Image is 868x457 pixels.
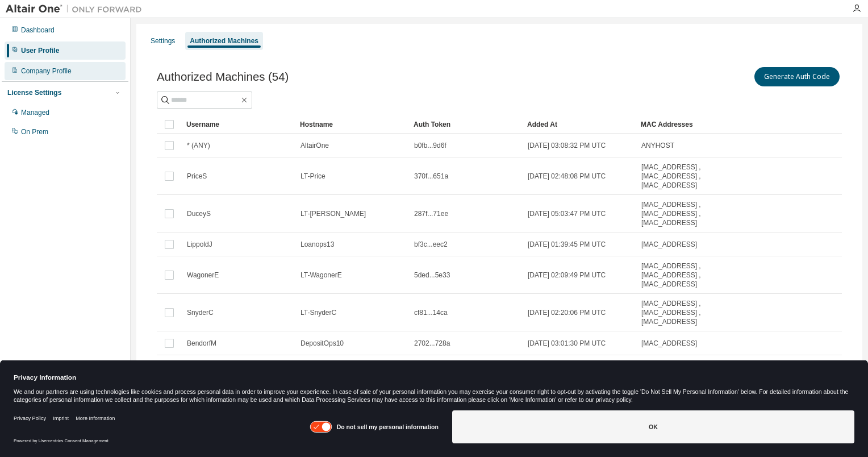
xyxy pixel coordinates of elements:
[414,271,450,280] span: 5ded...5e33
[301,172,325,181] span: LT-Price
[21,108,49,117] div: Managed
[21,67,72,76] div: Company Profile
[300,115,404,134] div: Hostname
[186,115,291,134] div: Username
[414,308,448,317] span: cf81...14ca
[414,115,518,134] div: Auth Token
[641,261,716,289] span: [MAC_ADDRESS] , [MAC_ADDRESS] , [MAC_ADDRESS]
[187,141,210,150] span: * (ANY)
[301,339,344,348] span: DepositOps10
[187,308,214,317] span: SnyderC
[151,36,175,45] div: Settings
[528,209,606,218] span: [DATE] 05:03:47 PM UTC
[187,271,219,280] span: WagonerE
[528,339,606,348] span: [DATE] 03:01:30 PM UTC
[641,163,716,190] span: [MAC_ADDRESS] , [MAC_ADDRESS] , [MAC_ADDRESS]
[641,115,717,134] div: MAC Addresses
[528,172,606,181] span: [DATE] 02:48:08 PM UTC
[21,127,48,136] div: On Prem
[301,240,334,249] span: Loanops13
[414,339,450,348] span: 2702...728a
[754,67,840,86] button: Generate Auth Code
[21,46,59,55] div: User Profile
[7,88,61,97] div: License Settings
[528,240,606,249] span: [DATE] 01:39:45 PM UTC
[641,141,674,150] span: ANYHOST
[190,36,258,45] div: Authorized Machines
[414,172,448,181] span: 370f...651a
[187,209,211,218] span: DuceyS
[527,115,632,134] div: Added At
[528,271,606,280] span: [DATE] 02:09:49 PM UTC
[187,240,212,249] span: LippoldJ
[301,209,366,218] span: LT-[PERSON_NAME]
[21,26,55,35] div: Dashboard
[641,299,716,326] span: [MAC_ADDRESS] , [MAC_ADDRESS] , [MAC_ADDRESS]
[528,141,606,150] span: [DATE] 03:08:32 PM UTC
[641,200,716,227] span: [MAC_ADDRESS] , [MAC_ADDRESS] , [MAC_ADDRESS]
[414,209,448,218] span: 287f...71ee
[187,339,216,348] span: BendorfM
[157,70,289,84] span: Authorized Machines (54)
[6,3,148,15] img: Altair One
[414,240,448,249] span: bf3c...eec2
[301,271,342,280] span: LT-WagonerE
[301,141,329,150] span: AltairOne
[641,240,697,249] span: [MAC_ADDRESS]
[528,308,606,317] span: [DATE] 02:20:06 PM UTC
[414,141,446,150] span: b0fb...9d6f
[301,308,336,317] span: LT-SnyderC
[187,172,207,181] span: PriceS
[641,339,697,348] span: [MAC_ADDRESS]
